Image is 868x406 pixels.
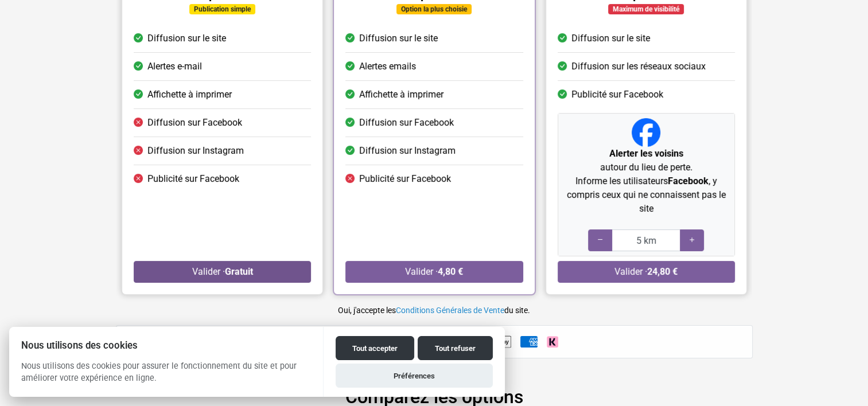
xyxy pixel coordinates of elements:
[608,4,684,14] div: Maximum de visibilité
[667,175,708,186] strong: Facebook
[189,4,255,14] div: Publication simple
[562,147,729,174] p: autour du lieu de perte.
[359,60,416,73] span: Alertes emails
[557,261,734,283] button: Valider ·24,80 €
[571,88,663,101] span: Publicité sur Facebook
[647,266,678,277] strong: 24,80 €
[571,60,705,73] span: Diffusion sur les réseaux sociaux
[359,88,443,101] span: Affichette à imprimer
[147,172,239,186] span: Publicité sur Facebook
[147,60,202,73] span: Alertes e-mail
[336,336,414,360] button: Tout accepter
[609,148,683,159] strong: Alerter les voisins
[9,340,323,351] h2: Nous utilisons des cookies
[418,336,493,360] button: Tout refuser
[345,261,523,283] button: Valider ·4,80 €
[571,32,649,45] span: Diffusion sur le site
[520,336,538,348] img: American Express
[147,32,226,45] span: Diffusion sur le site
[147,116,242,130] span: Diffusion sur Facebook
[632,118,660,147] img: Facebook
[336,364,493,388] button: Préférences
[396,306,504,315] a: Conditions Générales de Vente
[224,266,252,277] strong: Gratuit
[359,172,451,186] span: Publicité sur Facebook
[134,261,311,283] button: Valider ·Gratuit
[396,4,472,14] div: Option la plus choisie
[562,174,729,216] p: Informe les utilisateurs , y compris ceux qui ne connaissent pas le site
[438,266,463,277] strong: 4,80 €
[338,306,530,315] small: Oui, j'accepte les du site.
[359,144,456,158] span: Diffusion sur Instagram
[9,360,323,393] p: Nous utilisons des cookies pour assurer le fonctionnement du site et pour améliorer votre expérie...
[359,32,438,45] span: Diffusion sur le site
[147,88,232,101] span: Affichette à imprimer
[147,144,244,158] span: Diffusion sur Instagram
[359,116,454,130] span: Diffusion sur Facebook
[547,336,558,348] img: Klarna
